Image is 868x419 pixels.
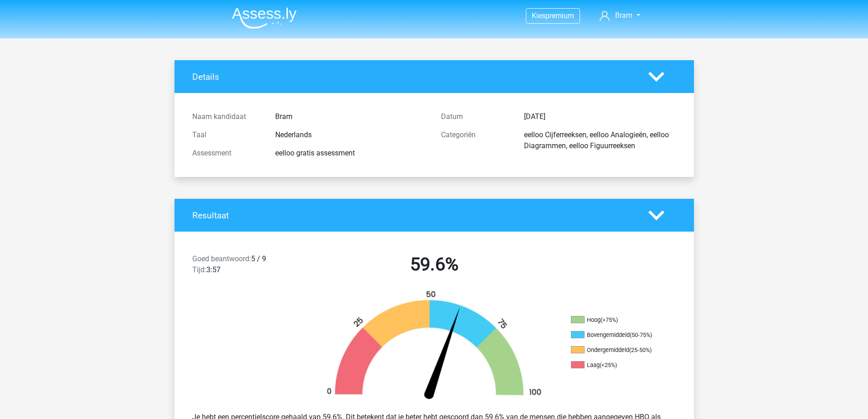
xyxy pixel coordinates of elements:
img: 60.fd1bc2cbb610.png [311,290,557,404]
a: Kiespremium [526,10,580,22]
div: (25-50%) [629,347,652,353]
h4: Details [192,72,635,82]
div: Bram [268,111,434,122]
li: Laag [571,361,662,369]
li: Hoog [571,316,662,324]
div: eelloo gratis assessment [268,148,434,159]
span: Kies [532,11,545,20]
li: Bovengemiddeld [571,331,662,339]
li: Ondergemiddeld [571,346,662,354]
div: 5 / 9 3:57 [185,253,310,279]
span: premium [545,11,574,20]
img: Assessly [232,7,297,29]
div: Datum [434,111,517,122]
a: Bram [596,10,643,21]
div: Naam kandidaat [185,111,268,122]
span: Goed beantwoord: [192,254,251,263]
span: Bram [615,11,632,20]
div: eelloo Cijferreeksen, eelloo Analogieën, eelloo Diagrammen, eelloo Figuurreeksen [517,129,683,151]
span: Tijd: [192,265,206,274]
div: (50-75%) [630,331,652,338]
div: (>75%) [601,316,618,323]
div: Nederlands [268,129,434,140]
div: Categoriën [434,129,517,151]
div: Assessment [185,148,268,159]
h2: 59.6% [317,253,552,275]
div: Taal [185,129,268,140]
h4: Resultaat [192,210,635,221]
div: (<25%) [600,362,617,368]
div: [DATE] [517,111,683,122]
